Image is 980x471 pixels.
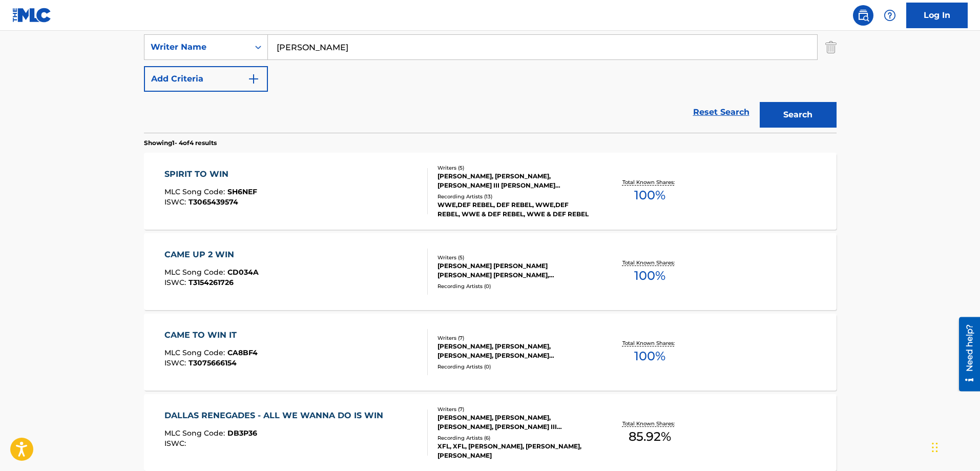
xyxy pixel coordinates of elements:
[437,200,592,219] div: WWE,DEF REBEL, DEF REBEL, WWE,DEF REBEL, WWE & DEF REBEL, WWE & DEF REBEL
[12,8,52,23] img: MLC Logo
[144,314,837,391] a: CAME TO WIN ITMLC Song Code:CA8BF4ISWC:T3075666154Writers (7)[PERSON_NAME], [PERSON_NAME], [PERSO...
[929,422,980,471] iframe: Chat Widget
[164,358,189,367] span: ISWC :
[688,101,755,124] a: Reset Search
[951,317,980,392] iframe: Resource Center
[634,267,665,285] span: 100 %
[227,428,257,438] span: DB3P36
[906,3,968,28] a: Log In
[437,442,592,460] div: XFL, XFL, [PERSON_NAME], [PERSON_NAME], [PERSON_NAME]
[437,363,592,371] div: Recording Artists ( 0 )
[622,178,677,186] p: Total Known Shares:
[634,186,665,204] span: 100 %
[622,339,677,347] p: Total Known Shares:
[825,34,837,60] img: Delete Criterion
[164,268,227,277] span: MLC Song Code :
[622,259,677,267] p: Total Known Shares:
[437,164,592,172] div: Writers ( 5 )
[437,261,592,280] div: [PERSON_NAME] [PERSON_NAME] [PERSON_NAME] [PERSON_NAME], [PERSON_NAME], [PERSON_NAME] III [PERSON...
[227,348,258,357] span: CA8BF4
[932,432,938,463] div: Drag
[853,5,873,26] a: Public Search
[437,254,592,261] div: Writers ( 5 )
[189,278,234,287] span: T3154261726
[144,66,268,92] button: Add Criteria
[164,168,257,180] div: SPIRIT TO WIN
[164,329,258,341] div: CAME TO WIN IT
[144,153,837,230] a: SPIRIT TO WINMLC Song Code:SH6NEFISWC:T3065439574Writers (5)[PERSON_NAME], [PERSON_NAME], [PERSON...
[884,9,896,22] img: help
[227,187,257,196] span: SH6NEF
[164,278,189,287] span: ISWC :
[760,102,837,128] button: Search
[880,5,900,26] div: Help
[437,334,592,342] div: Writers ( 7 )
[164,348,227,357] span: MLC Song Code :
[164,439,189,448] span: ISWC :
[164,197,189,207] span: ISWC :
[437,413,592,432] div: [PERSON_NAME], [PERSON_NAME], [PERSON_NAME], [PERSON_NAME] III [PERSON_NAME] [PERSON_NAME], [PERS...
[857,9,869,22] img: search
[437,172,592,190] div: [PERSON_NAME], [PERSON_NAME], [PERSON_NAME] III [PERSON_NAME] [PERSON_NAME], [PERSON_NAME]
[437,282,592,290] div: Recording Artists ( 0 )
[164,428,227,438] span: MLC Song Code :
[437,405,592,413] div: Writers ( 7 )
[164,249,259,261] div: CAME UP 2 WIN
[247,73,260,85] img: 9d2ae6d4665cec9f34b9.svg
[144,138,217,148] p: Showing 1 - 4 of 4 results
[634,347,665,365] span: 100 %
[437,342,592,360] div: [PERSON_NAME], [PERSON_NAME], [PERSON_NAME], [PERSON_NAME] [PERSON_NAME], [PERSON_NAME] III [PERS...
[144,394,837,471] a: DALLAS RENEGADES - ALL WE WANNA DO IS WINMLC Song Code:DB3P36ISWC:Writers (7)[PERSON_NAME], [PERS...
[227,268,259,277] span: CD034A
[437,193,592,200] div: Recording Artists ( 13 )
[629,427,671,446] span: 85.92 %
[189,197,238,207] span: T3065439574
[11,7,25,54] div: Need help?
[144,3,837,133] form: Search Form
[164,187,227,196] span: MLC Song Code :
[151,41,243,53] div: Writer Name
[189,358,237,367] span: T3075666154
[144,233,837,310] a: CAME UP 2 WINMLC Song Code:CD034AISWC:T3154261726Writers (5)[PERSON_NAME] [PERSON_NAME] [PERSON_N...
[622,420,677,427] p: Total Known Shares:
[164,409,388,422] div: DALLAS RENEGADES - ALL WE WANNA DO IS WIN
[437,434,592,442] div: Recording Artists ( 6 )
